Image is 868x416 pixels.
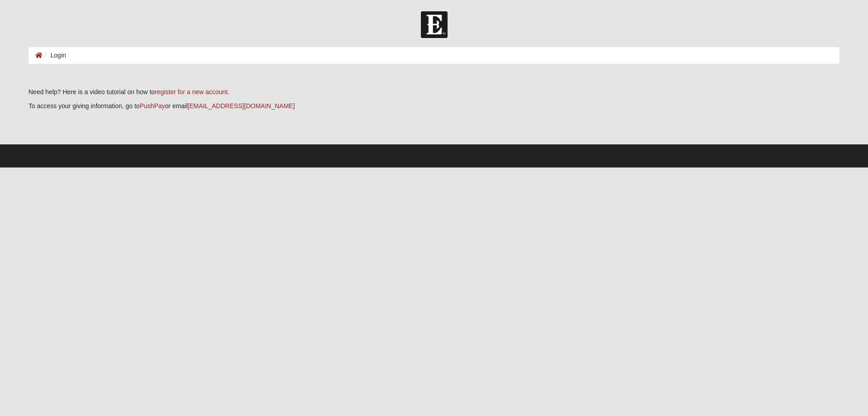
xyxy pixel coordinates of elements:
[28,101,840,111] p: To access your giving information, go to or email
[188,102,295,110] a: [EMAIL_ADDRESS][DOMAIN_NAME]
[42,51,66,60] li: Login
[421,11,448,38] img: Church of Eleven22 Logo
[28,87,840,97] p: Need help? Here is a video tutorial on how to .
[155,88,227,96] a: register for a new account
[140,102,165,110] a: PushPay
